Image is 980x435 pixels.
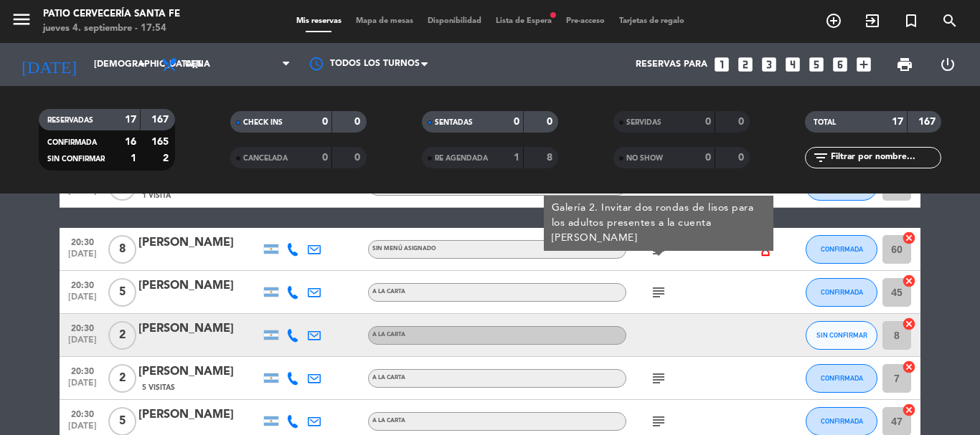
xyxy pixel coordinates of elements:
[939,56,956,73] i: power_settings_new
[547,117,555,127] strong: 0
[125,137,136,147] strong: 16
[864,12,881,29] i: exit_to_app
[354,153,363,163] strong: 0
[138,234,260,252] div: [PERSON_NAME]
[372,332,405,338] span: A LA CARTA
[705,153,711,163] strong: 0
[821,417,863,425] span: CONFIRMADA
[812,149,829,166] i: filter_list
[854,55,873,74] i: add_box
[902,403,916,417] i: cancel
[626,155,663,162] span: NO SHOW
[108,321,136,350] span: 2
[65,249,100,266] span: [DATE]
[11,9,32,35] button: menu
[514,153,519,163] strong: 1
[712,55,731,74] i: looks_one
[650,284,667,301] i: subject
[151,115,171,125] strong: 167
[65,378,100,395] span: [DATE]
[918,117,938,127] strong: 167
[65,292,100,309] span: [DATE]
[612,17,692,25] span: Tarjetas de regalo
[243,155,288,162] span: CANCELADA
[547,153,555,163] strong: 8
[825,12,842,29] i: add_circle_outline
[514,117,519,127] strong: 0
[902,231,916,245] i: cancel
[559,17,612,25] span: Pre-acceso
[941,12,958,29] i: search
[142,190,171,201] span: 1 Visita
[489,17,559,25] span: Lista de Espera
[814,119,836,126] span: TOTAL
[65,319,100,335] span: 20:30
[322,153,328,163] strong: 0
[549,11,557,19] span: fiber_manual_record
[650,370,667,387] i: subject
[372,289,405,295] span: A LA CARTA
[806,278,877,307] button: CONFIRMADA
[65,276,100,292] span: 20:30
[636,59,707,70] span: Reservas para
[902,360,916,374] i: cancel
[738,153,747,163] strong: 0
[626,119,661,126] span: SERVIDAS
[705,117,711,127] strong: 0
[821,288,863,296] span: CONFIRMADA
[372,375,405,381] span: A LA CARTA
[738,117,747,127] strong: 0
[133,56,151,73] i: arrow_drop_down
[108,235,136,264] span: 8
[902,317,916,331] i: cancel
[11,49,87,80] i: [DATE]
[552,201,766,246] div: Galería 2. Invitar dos rondas de lisos para los adultos presentes a la cuenta [PERSON_NAME]
[926,43,969,86] div: LOG OUT
[65,186,100,203] span: [DATE]
[903,12,920,29] i: turned_in_not
[47,156,105,163] span: SIN CONFIRMAR
[821,245,863,253] span: CONFIRMADA
[47,117,93,124] span: RESERVADAS
[125,115,136,125] strong: 17
[138,277,260,295] div: [PERSON_NAME]
[420,17,489,25] span: Disponibilidad
[289,17,349,25] span: Mis reservas
[138,363,260,381] div: [PERSON_NAME]
[142,382,175,393] span: 5 Visitas
[354,117,363,127] strong: 0
[43,7,180,21] div: Patio Cervecería Santa Fe
[372,418,405,424] span: A LA CARTA
[821,374,863,382] span: CONFIRMADA
[65,405,100,421] span: 20:30
[185,59,210,70] span: Cena
[650,413,667,430] i: subject
[138,320,260,338] div: [PERSON_NAME]
[11,9,32,30] i: menu
[349,17,420,25] span: Mapa de mesas
[829,150,941,166] input: Filtrar por nombre...
[806,235,877,264] button: CONFIRMADA
[65,233,100,249] span: 20:30
[47,139,97,146] span: CONFIRMADA
[736,55,755,74] i: looks_two
[108,278,136,307] span: 5
[138,406,260,424] div: [PERSON_NAME]
[372,246,436,252] span: Sin menú asignado
[816,331,867,339] span: SIN CONFIRMAR
[831,55,849,74] i: looks_6
[783,55,802,74] i: looks_4
[65,362,100,378] span: 20:30
[43,21,180,36] div: jueves 4. septiembre - 17:54
[435,119,473,126] span: SENTADAS
[892,117,903,127] strong: 17
[151,137,171,147] strong: 165
[108,364,136,393] span: 2
[807,55,826,74] i: looks_5
[131,153,136,163] strong: 1
[896,56,913,73] span: print
[806,321,877,350] button: SIN CONFIRMAR
[435,155,488,162] span: RE AGENDADA
[760,55,778,74] i: looks_3
[902,274,916,288] i: cancel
